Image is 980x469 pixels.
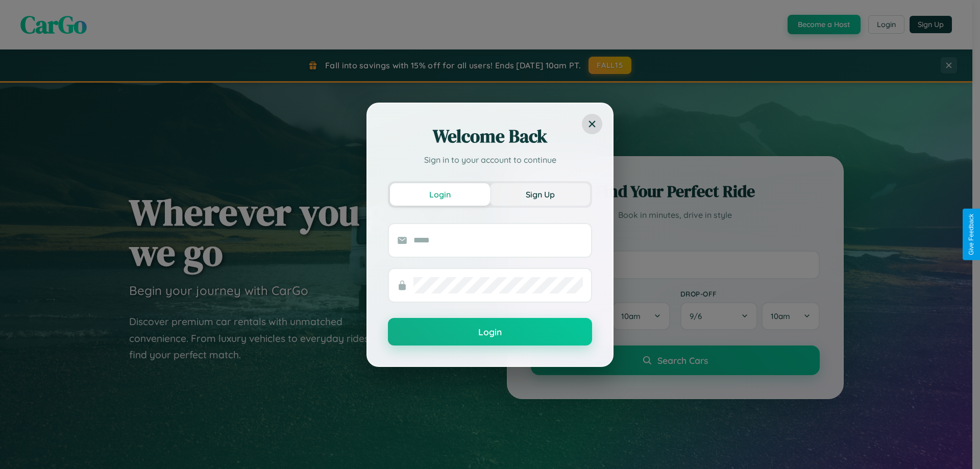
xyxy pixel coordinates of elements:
[968,214,975,255] div: Give Feedback
[490,183,590,206] button: Sign Up
[388,124,592,149] h2: Welcome Back
[388,154,592,166] p: Sign in to your account to continue
[388,318,592,345] button: Login
[390,183,490,206] button: Login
